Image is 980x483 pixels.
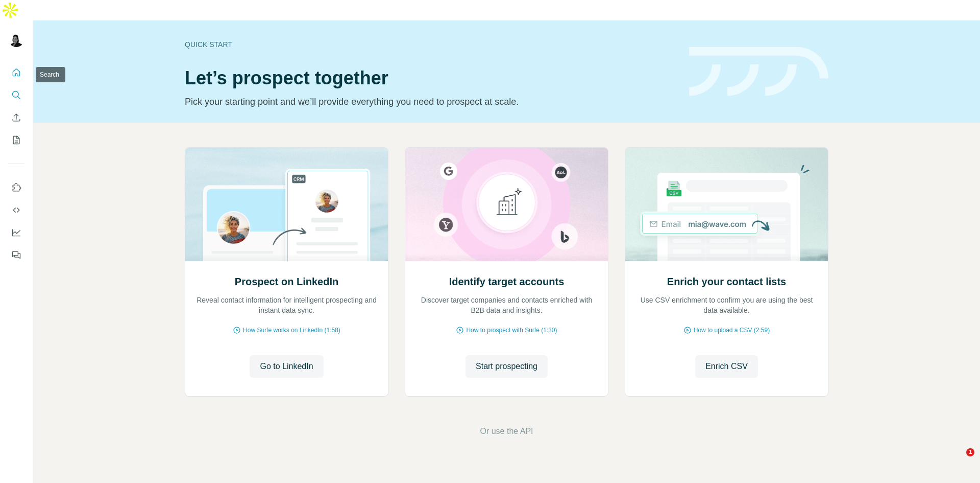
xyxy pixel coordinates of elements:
button: Feedback [8,246,24,264]
iframe: Intercom live chat [945,448,970,473]
button: Start prospecting [465,355,548,378]
button: Go to LinkedIn [250,355,323,378]
p: Use CSV enrichment to confirm you are using the best data available. [635,295,818,315]
h2: Identify target accounts [449,274,565,289]
span: Enrich CSV [705,360,748,373]
button: Enrich CSV [8,108,24,127]
button: Use Surfe API [8,201,24,219]
h2: Enrich your contact lists [667,274,786,289]
p: Discover target companies and contacts enriched with B2B data and insights. [415,295,598,315]
span: How to upload a CSV (2:59) [694,326,770,335]
img: Avatar [8,31,24,47]
span: 1 [966,448,974,456]
button: Search [8,86,24,104]
p: Pick your starting point and we’ll provide everything you need to prospect at scale. [185,95,677,109]
button: Enrich CSV [695,355,758,378]
span: How Surfe works on LinkedIn (1:58) [243,326,340,335]
span: Go to LinkedIn [260,360,313,373]
div: Quick start [185,39,677,50]
button: Quick start [8,63,24,82]
h2: Prospect on LinkedIn [235,274,338,289]
img: banner [689,47,828,97]
button: Or use the API [480,425,533,438]
span: Start prospecting [476,360,537,373]
button: Dashboard [8,223,24,242]
button: Use Surfe on LinkedIn [8,178,24,197]
img: Prospect on LinkedIn [185,148,388,261]
h1: Let’s prospect together [185,68,677,88]
p: Reveal contact information for intelligent prospecting and instant data sync. [195,295,378,315]
img: Enrich your contact lists [625,148,828,261]
img: Identify target accounts [405,148,608,261]
button: My lists [8,131,24,149]
span: How to prospect with Surfe (1:30) [466,326,557,335]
